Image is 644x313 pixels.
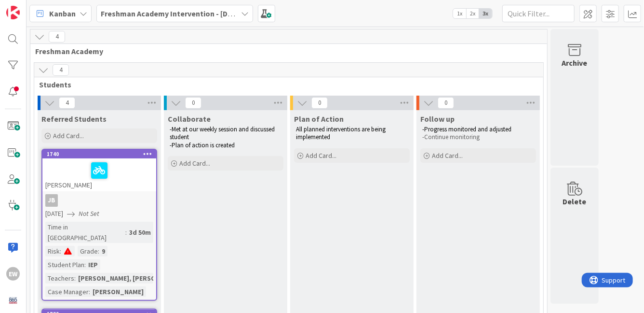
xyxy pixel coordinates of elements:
div: JB [45,194,58,207]
span: Add Card... [432,151,463,160]
span: 0 [185,97,201,109]
div: IEP [86,259,100,270]
span: 3x [479,9,492,18]
span: Add Card... [306,151,336,160]
div: Time in [GEOGRAPHIC_DATA] [45,222,125,243]
div: Case Manager [45,286,89,297]
span: Kanban [49,8,76,19]
img: avatar [6,294,20,307]
span: 4 [49,31,65,43]
div: 1740[PERSON_NAME] [42,150,156,191]
p: -Continue monitoring [422,133,534,141]
div: 1740 [47,151,156,157]
span: : [125,227,127,238]
span: 1x [453,9,466,18]
span: Referred Students [41,114,107,124]
span: Students [39,80,531,89]
span: : [98,246,99,256]
span: 0 [438,97,454,109]
span: 2x [466,9,479,18]
span: All planned interventions are being implemented [296,125,387,141]
span: Support [20,1,44,13]
input: Quick Filter... [502,5,575,22]
div: JB [42,194,156,207]
div: 9 [99,246,107,256]
span: : [74,273,76,284]
i: Not Set [79,209,99,218]
div: EW [6,267,20,281]
span: Follow up [420,114,455,124]
span: : [60,246,61,256]
b: Freshman Academy Intervention - [DATE]-[DATE] [101,9,268,18]
span: : [84,259,86,270]
div: Student Plan [45,259,84,270]
a: 1740[PERSON_NAME]JB[DATE]Not SetTime in [GEOGRAPHIC_DATA]:3d 50mRisk:Grade:9Student Plan:IEPTeach... [41,149,157,301]
div: Teachers [45,273,74,284]
div: Archive [562,57,588,69]
span: 4 [59,97,75,109]
span: Plan of Action [294,114,344,124]
div: Grade [78,246,98,256]
div: 1740 [42,150,156,158]
span: 0 [311,97,328,109]
span: 4 [53,64,69,76]
span: -Progress monitored and adjusted [422,125,511,133]
div: [PERSON_NAME] [42,158,156,191]
span: -Plan of action is created [170,141,235,149]
div: [PERSON_NAME], [PERSON_NAME], [PERSON_NAME]... [76,273,246,284]
span: Freshman Academy [35,46,535,56]
span: [DATE] [45,209,63,219]
span: Collaborate [168,114,211,124]
div: Delete [563,196,587,207]
span: -Met at our weekly session and discussed student [170,125,276,141]
span: Add Card... [179,159,210,168]
div: 3d 50m [127,227,153,238]
div: [PERSON_NAME] [90,286,146,297]
div: Risk [45,246,60,256]
img: Visit kanbanzone.com [6,6,20,19]
span: : [89,286,90,297]
span: Add Card... [53,131,84,140]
